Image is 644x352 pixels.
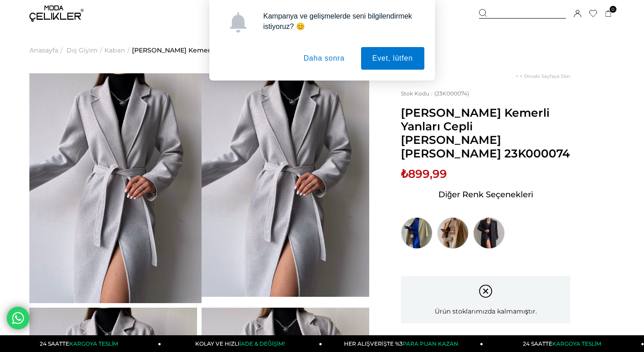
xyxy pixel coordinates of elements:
[438,187,533,202] span: Diğer Renk Seçenekleri
[322,335,483,352] a: HER ALIŞVERİŞTE %3PARA PUAN KAZAN
[401,217,432,249] img: Uzun Beli Kemerli Yanları Cepli Edwin Kadın Taş Kaşe Kaban 23K000074
[401,276,570,323] div: Ürün stoklarımızda kalmamıştır.
[401,106,570,160] span: [PERSON_NAME] Kemerli Yanları Cepli [PERSON_NAME] [PERSON_NAME] 23K000074
[483,335,644,352] a: 24 SAATTEKARGOYA TESLİM
[437,217,469,249] img: Uzun Beli Kemerli Yanları Cepli Edwin Kadın Camel Kaşe Kaban 23K000074
[473,217,505,249] img: Uzun Beli Kemerli Yanları Cepli Edwin Kadın Siyah Kaşe Kaban 23K000074
[401,90,434,97] span: Stok Kodu
[228,12,248,33] img: notification icon
[292,47,356,70] button: Daha sonra
[256,11,424,32] div: Kampanya ve gelişmelerde seni bilgilendirmek istiyoruz? 😊
[240,340,285,347] span: İADE & DEĞİŞİM!
[401,90,469,97] span: (23K000074)
[552,340,601,347] span: KARGOYA TESLİM
[401,167,447,181] span: ₺899,99
[403,340,458,347] span: PARA PUAN KAZAN
[29,73,202,303] video: Uzun Beli Kemerli Yanları Cepli Edwin Kadın Gri Kaşe Kaban 23K000074
[202,73,369,297] img: Uzun Beli Kemerli Yanları Cepli Edwin Kadın Gri Kaşe Kaban 23K000074
[361,47,424,70] button: Evet, lütfen
[69,340,118,347] span: KARGOYA TESLİM
[161,335,322,352] a: KOLAY VE HIZLIİADE & DEĞİŞİM!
